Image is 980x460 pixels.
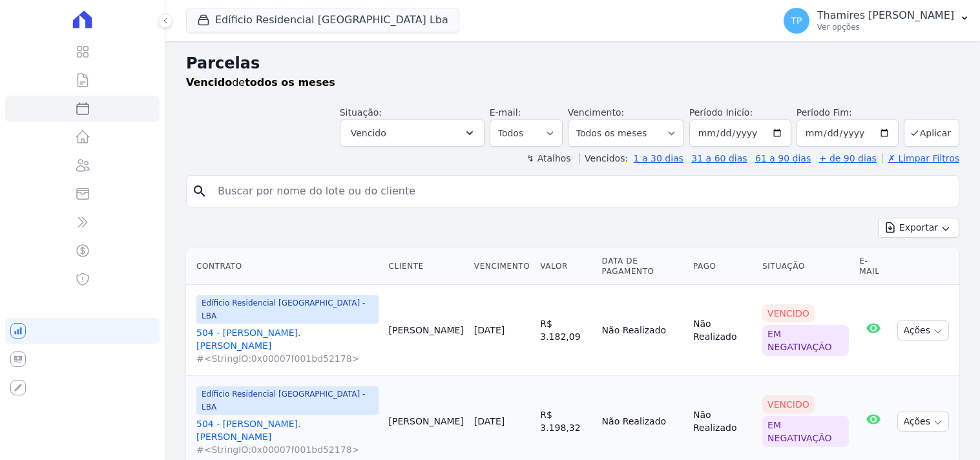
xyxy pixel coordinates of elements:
[196,295,379,324] span: Edíficio Residencial [GEOGRAPHIC_DATA] - LBA
[688,285,757,376] td: Não Realizado
[245,76,335,89] strong: todos os meses
[897,412,949,432] button: Ações
[854,248,892,285] th: E-mail
[186,248,384,285] th: Contrato
[878,218,959,238] button: Exportar
[791,16,802,25] span: TP
[192,183,207,199] i: search
[469,248,535,285] th: Vencimento
[186,76,232,89] strong: Vencido
[186,52,959,75] h2: Parcelas
[597,248,688,285] th: Data de Pagamento
[196,417,379,456] a: 504 - [PERSON_NAME]. [PERSON_NAME]#<StringIO:0x00007f001bd52178>
[568,107,624,118] label: Vencimento:
[490,107,521,118] label: E-mail:
[819,153,877,163] a: + de 90 dias
[535,285,596,376] td: R$ 3.182,09
[186,75,335,90] p: de
[474,325,505,335] a: [DATE]
[757,248,854,285] th: Situação
[196,386,379,415] span: Edíficio Residencial [GEOGRAPHIC_DATA] - LBA
[762,395,815,413] div: Vencido
[817,22,954,32] p: Ver opções
[762,416,849,447] div: Em negativação
[797,106,899,120] label: Período Fim:
[762,304,815,322] div: Vencido
[689,107,753,118] label: Período Inicío:
[597,285,688,376] td: Não Realizado
[688,248,757,285] th: Pago
[755,153,811,163] a: 61 a 90 dias
[904,119,959,147] button: Aplicar
[579,153,628,163] label: Vencidos:
[634,153,683,163] a: 1 a 30 dias
[773,3,980,39] button: TP Thamires [PERSON_NAME] Ver opções
[196,352,379,365] span: #<StringIO:0x00007f001bd52178>
[340,107,382,118] label: Situação:
[762,325,849,356] div: Em negativação
[897,320,949,340] button: Ações
[535,248,596,285] th: Valor
[196,326,379,365] a: 504 - [PERSON_NAME]. [PERSON_NAME]#<StringIO:0x00007f001bd52178>
[691,153,747,163] a: 31 a 60 dias
[186,8,459,32] button: Edíficio Residencial [GEOGRAPHIC_DATA] Lba
[340,120,485,147] button: Vencido
[474,416,505,426] a: [DATE]
[384,285,469,376] td: [PERSON_NAME]
[196,443,379,456] span: #<StringIO:0x00007f001bd52178>
[351,125,386,141] span: Vencido
[817,9,954,22] p: Thamires [PERSON_NAME]
[882,153,959,163] a: ✗ Limpar Filtros
[210,178,954,204] input: Buscar por nome do lote ou do cliente
[526,153,570,163] label: ↯ Atalhos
